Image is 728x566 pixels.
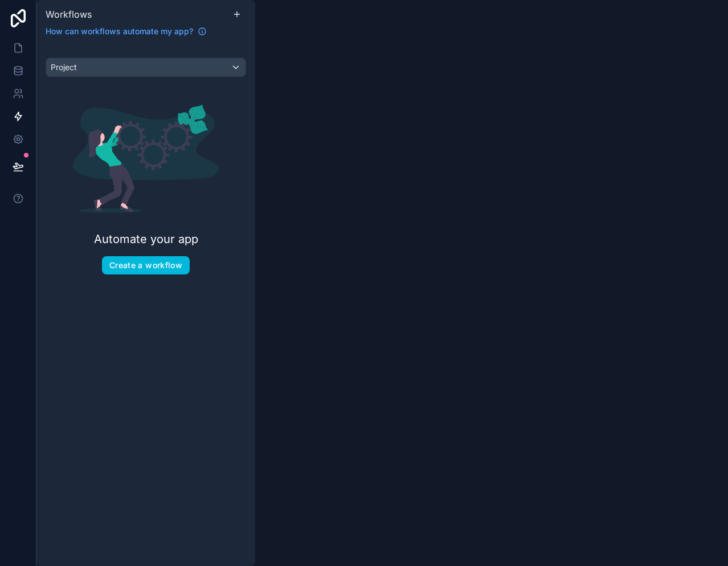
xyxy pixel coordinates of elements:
[102,256,190,274] button: Create a workflow
[36,44,255,566] div: scrollable content
[46,58,246,77] button: Project
[46,9,92,20] span: Workflows
[46,26,193,37] span: How can workflows automate my app?
[41,26,211,37] a: How can workflows automate my app?
[51,62,77,73] span: Project
[94,231,198,247] h2: Automate your app
[73,104,219,213] img: Automate your app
